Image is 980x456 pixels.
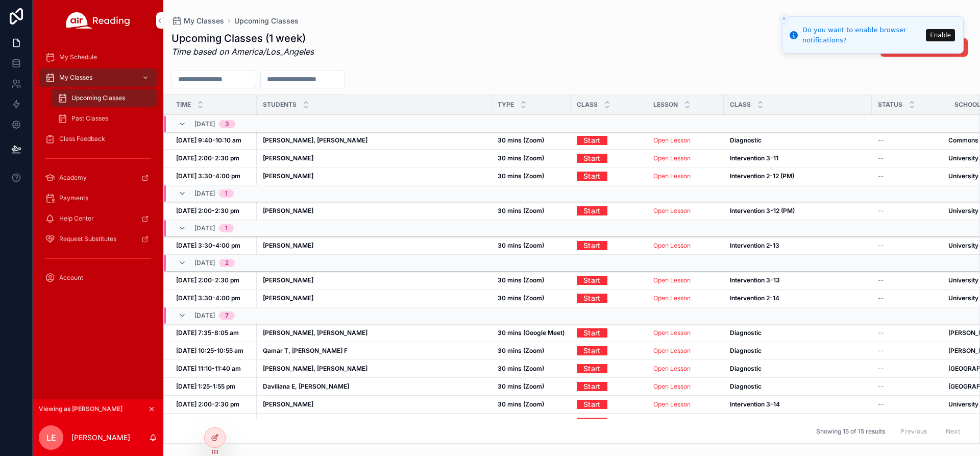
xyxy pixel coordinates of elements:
span: -- [878,136,884,145]
a: Intervention 2-12 (PM) [730,172,866,180]
a: [PERSON_NAME] [263,207,485,215]
button: Close toast [779,13,789,23]
a: Diagnostic [730,365,866,373]
a: -- [878,329,942,337]
a: Start [577,346,641,355]
a: Start [577,272,607,288]
a: [DATE] 2:00-2:30 pm [176,154,251,162]
a: 30 mins (Zoom) [498,136,565,145]
a: Start [577,378,607,394]
h1: Upcoming Classes (1 week) [171,31,314,45]
strong: Intervention 2-13 [730,242,779,249]
span: Academy [59,174,87,182]
a: [PERSON_NAME] [263,276,485,284]
a: Open Lesson [653,329,718,337]
a: -- [878,400,942,409]
div: scrollable content [33,41,163,300]
a: My Schedule [39,48,157,66]
a: Start [577,418,641,427]
span: -- [878,276,884,284]
strong: Intervention 3-12 (PM) [730,207,795,214]
strong: [PERSON_NAME] [263,154,313,162]
a: Start [577,168,607,184]
a: Start [577,132,607,148]
a: Open Lesson [653,154,691,162]
a: Open Lesson [653,276,691,284]
strong: Intervention 2-12 (PM) [730,172,794,180]
a: [DATE] 1:25-1:55 pm [176,382,251,391]
a: [PERSON_NAME], [PERSON_NAME] [263,329,485,337]
span: LE [46,431,56,444]
strong: [PERSON_NAME], [PERSON_NAME] [263,329,367,337]
strong: [DATE] 2:00-2:30 pm [176,207,239,214]
a: Open Lesson [653,382,718,391]
strong: [PERSON_NAME] [263,207,313,214]
strong: [DATE] 10:25-10:55 am [176,347,243,354]
a: Open Lesson [653,207,691,214]
a: Start [577,382,641,391]
span: My Classes [184,16,224,26]
strong: 30 mins (Google Meet) [498,329,565,337]
a: Start [577,237,607,253]
strong: Intervention 3-13 [730,276,780,284]
a: Start [577,241,641,250]
strong: 30 mins (Zoom) [498,347,544,354]
a: My Classes [39,68,157,87]
span: -- [878,242,884,250]
div: 7 [225,311,229,320]
span: Status [878,101,902,109]
a: Open Lesson [653,329,691,337]
span: -- [878,400,884,409]
span: Showing 15 of 15 results [816,427,885,436]
a: Start [577,396,607,412]
a: Intervention 2-13 [730,242,866,250]
a: [DATE] 3:30-4:00 pm [176,242,251,250]
strong: 30 mins (Zoom) [498,276,544,284]
div: 3 [225,120,229,128]
span: Viewing as [PERSON_NAME] [39,405,122,413]
strong: [DATE] 9:40-10:10 am [176,136,241,144]
a: [DATE] 7:35-8:05 am [176,329,251,337]
a: [DATE] 2:00-2:30 pm [176,207,251,215]
a: Open Lesson [653,400,718,409]
strong: [PERSON_NAME], [PERSON_NAME] [263,136,367,144]
a: Start [577,203,607,219]
a: Start [577,154,641,163]
span: Request Substitutes [59,235,116,243]
strong: Daviliana E, [PERSON_NAME] [263,382,349,390]
p: [PERSON_NAME] [71,433,130,443]
a: 30 mins (Google Meet) [498,329,565,337]
span: Class Feedback [59,135,105,143]
span: -- [878,365,884,373]
a: -- [878,136,942,145]
a: Start [577,400,641,409]
a: Daviliana E, [PERSON_NAME] [263,382,485,391]
a: Open Lesson [653,242,691,249]
a: 30 mins (Zoom) [498,242,565,250]
strong: 30 mins (Zoom) [498,172,544,180]
span: Past Classes [71,114,108,123]
strong: [PERSON_NAME], [PERSON_NAME] [263,365,367,372]
strong: 30 mins (Zoom) [498,154,544,162]
img: App logo [66,12,130,29]
a: Help Center [39,209,157,228]
a: 30 mins (Zoom) [498,276,565,284]
strong: 30 mins (Zoom) [498,207,544,214]
a: Intervention 3-12 (PM) [730,207,866,215]
a: Start [577,343,607,358]
button: Enable [926,29,955,41]
div: 1 [225,224,228,232]
a: 30 mins (Zoom) [498,172,565,180]
strong: Diagnostic [730,136,762,144]
a: Start [577,294,641,303]
span: Time [176,101,191,109]
em: Time based on America/Los_Angeles [171,46,314,57]
strong: [PERSON_NAME] [263,242,313,249]
a: Class Feedback [39,130,157,148]
a: -- [878,365,942,373]
span: Class [730,101,751,109]
a: Academy [39,169,157,187]
a: -- [878,382,942,391]
strong: 30 mins (Zoom) [498,382,544,390]
a: 30 mins (Zoom) [498,347,565,355]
